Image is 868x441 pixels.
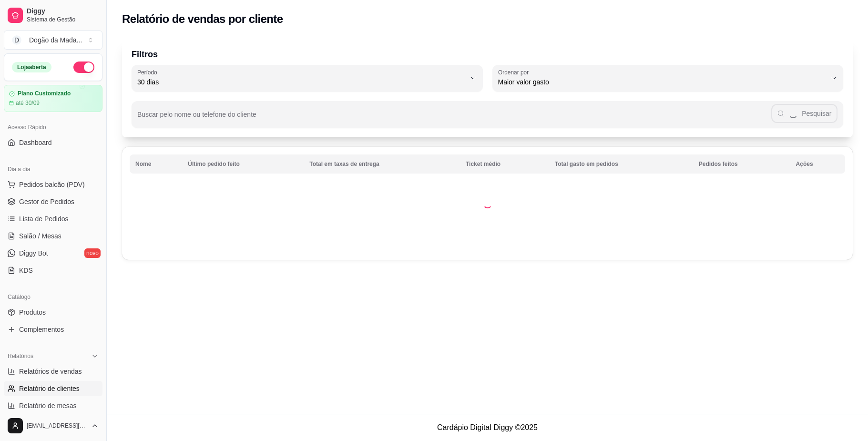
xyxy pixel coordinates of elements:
div: Dia a dia [4,162,102,177]
span: Gestor de Pedidos [19,197,74,206]
button: Pedidos balcão (PDV) [4,177,102,192]
span: Produtos [19,308,46,317]
a: Produtos [4,305,102,320]
span: Relatório de clientes [19,384,80,393]
button: Alterar Status [73,62,94,73]
a: Salão / Mesas [4,228,102,244]
span: Dashboard [19,138,52,147]
span: Lista de Pedidos [19,214,69,224]
input: Buscar pelo nome ou telefone do cliente [137,113,771,123]
a: Relatório de clientes [4,381,102,396]
span: Sistema de Gestão [27,16,99,23]
label: Período [137,68,160,76]
span: 30 dias [137,77,466,87]
div: Acesso Rápido [4,120,102,135]
div: Catálogo [4,289,102,305]
p: Filtros [132,48,843,61]
span: Relatório de mesas [19,401,77,410]
a: Lista de Pedidos [4,211,102,226]
span: KDS [19,266,33,275]
a: Relatórios de vendas [4,364,102,379]
span: [EMAIL_ADDRESS][DOMAIN_NAME] [27,422,87,430]
a: Gestor de Pedidos [4,194,102,209]
a: Relatório de mesas [4,398,102,413]
span: Pedidos balcão (PDV) [19,180,85,189]
span: Relatórios de vendas [19,367,82,376]
button: Select a team [4,31,102,50]
a: Diggy Botnovo [4,246,102,261]
a: Plano Customizadoaté 30/09 [4,85,102,112]
div: Loading [483,199,492,208]
h2: Relatório de vendas por cliente [122,11,283,27]
div: Loja aberta [12,62,51,72]
a: Dashboard [4,135,102,150]
footer: Cardápio Digital Diggy © 2025 [107,414,868,441]
span: Maior valor gasto [498,77,827,87]
span: Complementos [19,325,64,334]
a: DiggySistema de Gestão [4,4,102,27]
button: Período30 dias [132,65,483,92]
a: KDS [4,263,102,278]
button: [EMAIL_ADDRESS][DOMAIN_NAME] [4,414,102,437]
article: Plano Customizado [18,90,71,97]
span: Relatórios [8,352,33,360]
span: Diggy Bot [19,248,48,258]
span: D [12,35,21,45]
button: Ordenar porMaior valor gasto [492,65,844,92]
label: Ordenar por [498,68,532,76]
a: Complementos [4,322,102,337]
article: até 30/09 [16,99,40,107]
span: Diggy [27,7,99,16]
span: Salão / Mesas [19,231,61,241]
div: Dogão da Mada ... [29,35,82,45]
